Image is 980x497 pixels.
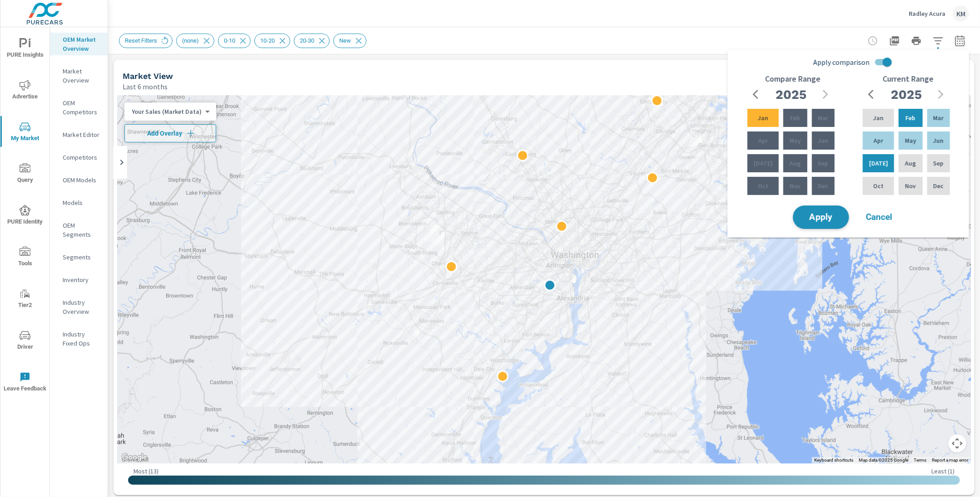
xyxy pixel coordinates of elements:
p: Jun [818,136,828,145]
div: 20-30 [294,34,330,48]
span: My Market [3,122,47,144]
button: Map camera controls [948,434,966,453]
span: Query [3,163,47,185]
button: Cancel [852,206,906,229]
h2: 2025 [776,87,807,102]
p: Oct [758,181,768,190]
p: OEM Models [63,175,100,185]
p: Sep [933,159,944,168]
span: Driver [3,330,47,352]
p: Industry Fixed Ops [63,330,100,348]
p: Industry Overview [63,298,100,316]
p: Most ( 13 ) [134,467,158,475]
span: PURE Identity [3,205,47,227]
p: Your Sales (Market Data) [132,107,202,116]
button: Select Date Range [951,32,969,50]
button: Keyboard shortcuts [814,457,853,463]
a: Terms (opens in new tab) [914,458,926,463]
div: (none) [176,34,214,48]
div: Models [50,196,108,210]
p: OEM Segments [63,221,100,239]
span: Apply comparison [813,57,870,68]
p: OEM Competitors [63,98,100,117]
p: Apr [758,136,768,145]
p: Models [63,198,100,207]
span: Tools [3,247,47,269]
p: Mar [933,113,944,122]
a: Open this area in Google Maps (opens a new window) [119,452,149,463]
p: [DATE] [869,159,888,168]
div: OEM Competitors [50,96,108,119]
p: Segments [63,253,100,262]
p: Aug [905,159,916,168]
span: Map data ©2025 Google [859,458,908,463]
div: Industry Overview [50,296,108,318]
p: Feb [790,113,800,122]
p: Market Editor [63,130,100,139]
p: Mar [818,113,828,122]
div: Segments [50,250,108,264]
p: Competitors [63,153,100,162]
div: OEM Segments [50,219,108,241]
span: Advertise [3,80,47,102]
button: "Export Report to PDF" [886,32,904,50]
h6: Current Range [883,74,934,83]
p: Nov [905,181,916,190]
span: Leave Feedback [3,372,47,394]
div: Inventory [50,273,108,287]
h5: Market View [123,71,173,81]
div: New [333,34,366,48]
div: Industry Fixed Ops [50,327,108,350]
div: OEM Market Overview [50,33,108,55]
p: Jan [873,113,884,122]
span: Cancel [861,213,897,221]
span: 10-20 [255,37,280,44]
a: Report a map error [932,458,968,463]
h6: Compare Range [765,74,821,83]
span: 0-10 [218,37,241,44]
p: Oct [873,181,884,190]
div: KM [953,5,969,22]
h2: 2025 [891,87,922,102]
p: Dec [933,181,944,190]
button: Apply [793,205,849,229]
button: Add Overlay [124,124,216,142]
p: May [905,136,916,145]
div: Competitors [50,151,108,164]
p: Dec [818,181,828,190]
span: PURE Insights [3,38,47,60]
span: Add Overlay [129,129,212,138]
div: nav menu [0,27,49,403]
p: OEM Market Overview [63,35,100,53]
p: Sep [818,159,828,168]
div: Reset Filters [119,34,173,48]
p: Feb [906,113,916,122]
div: Market Overview [50,64,108,87]
span: Reset Filters [119,37,163,44]
p: Inventory [63,275,100,284]
div: OEM Models [50,173,108,187]
div: 0-10 [218,34,251,48]
p: Jun [933,136,944,145]
span: 20-30 [294,37,320,44]
p: May [790,136,801,145]
p: Aug [790,159,801,168]
p: Apr [874,136,883,145]
div: 10-20 [254,34,290,48]
span: (none) [177,37,204,44]
p: Least ( 1 ) [931,467,955,475]
p: Jan [758,113,768,122]
p: [DATE] [754,159,773,168]
span: Tier2 [3,288,47,311]
p: Market Overview [63,67,100,85]
img: Google [119,452,149,463]
p: Last 6 months [123,81,168,92]
span: Apply [802,213,840,222]
span: New [334,37,356,44]
div: Your Sales (Market Data) [124,107,209,116]
div: Market Editor [50,128,108,141]
p: Radley Acura [909,10,945,18]
p: Nov [790,181,801,190]
button: Print Report [907,32,926,50]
